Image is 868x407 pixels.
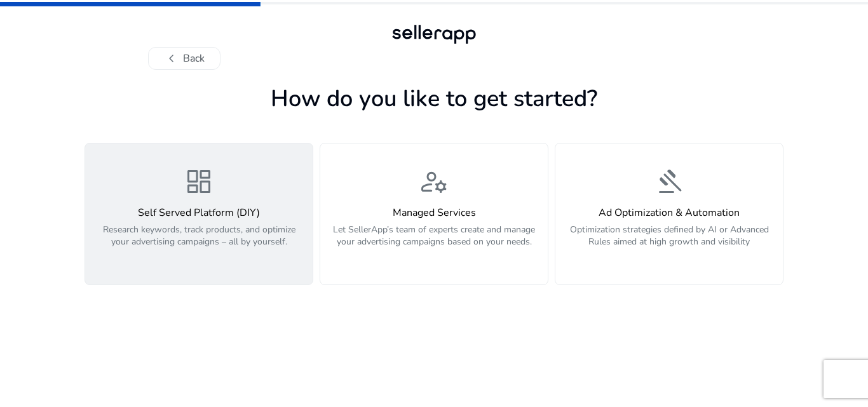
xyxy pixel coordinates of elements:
h4: Managed Services [328,207,540,219]
p: Let SellerApp’s team of experts create and manage your advertising campaigns based on your needs. [328,224,540,262]
button: manage_accountsManaged ServicesLet SellerApp’s team of experts create and manage your advertising... [320,143,548,285]
button: gavelAd Optimization & AutomationOptimization strategies defined by AI or Advanced Rules aimed at... [555,143,783,285]
button: dashboardSelf Served Platform (DIY)Research keywords, track products, and optimize your advertisi... [85,143,313,285]
span: dashboard [184,166,214,197]
h1: How do you like to get started? [85,85,783,112]
span: chevron_left [164,51,179,66]
p: Optimization strategies defined by AI or Advanced Rules aimed at high growth and visibility [563,224,775,262]
h4: Ad Optimization & Automation [563,207,775,219]
h4: Self Served Platform (DIY) [93,207,305,219]
button: chevron_leftBack [148,47,220,70]
span: gavel [654,166,684,197]
p: Research keywords, track products, and optimize your advertising campaigns – all by yourself. [93,224,305,262]
span: manage_accounts [419,166,449,197]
